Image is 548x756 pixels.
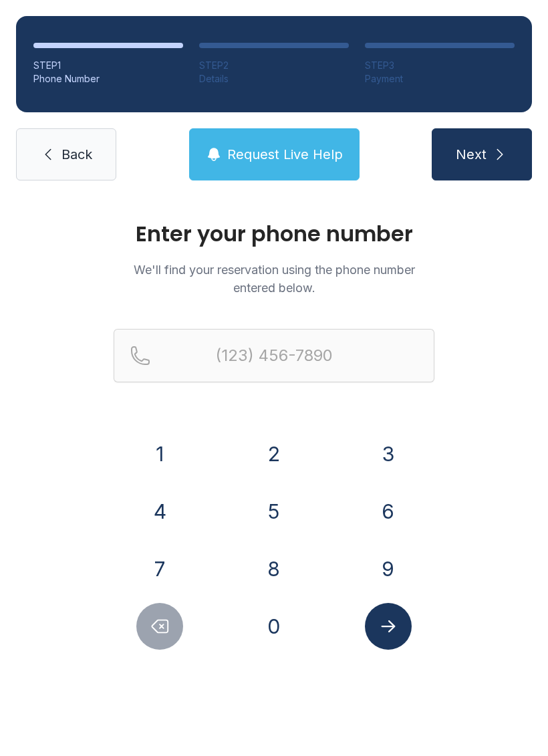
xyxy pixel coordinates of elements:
[136,488,183,535] button: 4
[365,59,515,72] div: STEP 3
[114,261,434,297] p: We'll find your reservation using the phone number entered below.
[365,545,412,592] button: 9
[365,72,515,86] div: Payment
[136,603,183,650] button: Delete number
[365,488,412,535] button: 6
[61,145,92,164] span: Back
[365,603,412,650] button: Submit lookup form
[114,329,434,382] input: Reservation phone number
[456,145,487,164] span: Next
[33,59,183,72] div: STEP 1
[251,603,297,650] button: 0
[199,59,349,72] div: STEP 2
[136,545,183,592] button: 7
[251,488,297,535] button: 5
[251,545,297,592] button: 8
[136,430,183,477] button: 1
[33,72,183,86] div: Phone Number
[114,223,434,245] h1: Enter your phone number
[227,145,343,164] span: Request Live Help
[199,72,349,86] div: Details
[365,430,412,477] button: 3
[251,430,297,477] button: 2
